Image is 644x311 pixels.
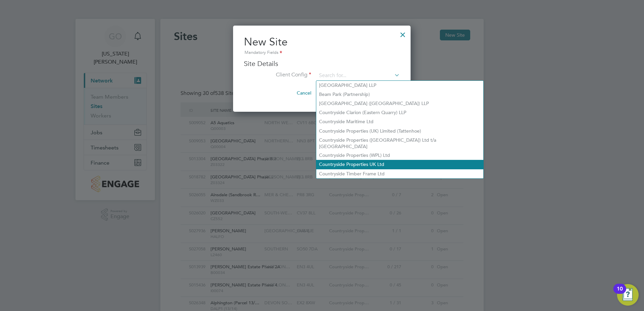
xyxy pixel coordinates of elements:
[617,284,639,306] button: Open Resource Center, 10 new notifications
[244,71,311,78] label: Client Config
[316,117,483,126] li: Countryside Maritime Ltd
[617,289,623,298] div: 10
[316,160,483,169] li: Countryside Properties UK Ltd
[244,49,400,57] div: Mandatory Fields
[316,127,483,136] li: Countryside Properties (UK) Limited (Tattenhoe)
[316,108,483,117] li: Countryside Clarion (Eastern Quarry) LLP
[244,59,400,68] h3: Site Details
[316,136,483,151] li: Countryside Properties ([GEOGRAPHIC_DATA]) Ltd t/a [GEOGRAPHIC_DATA]
[316,99,483,108] li: [GEOGRAPHIC_DATA] ([GEOGRAPHIC_DATA]) LLP
[317,71,400,81] input: Search for...
[316,81,483,90] li: [GEOGRAPHIC_DATA] LLP
[291,88,317,98] button: Cancel
[316,151,483,160] li: Countryside Properties (WPL) Ltd
[316,169,483,178] li: Countryside Timber Frame Ltd
[244,35,400,57] h2: New Site
[316,90,483,99] li: Beam Park (Partnership)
